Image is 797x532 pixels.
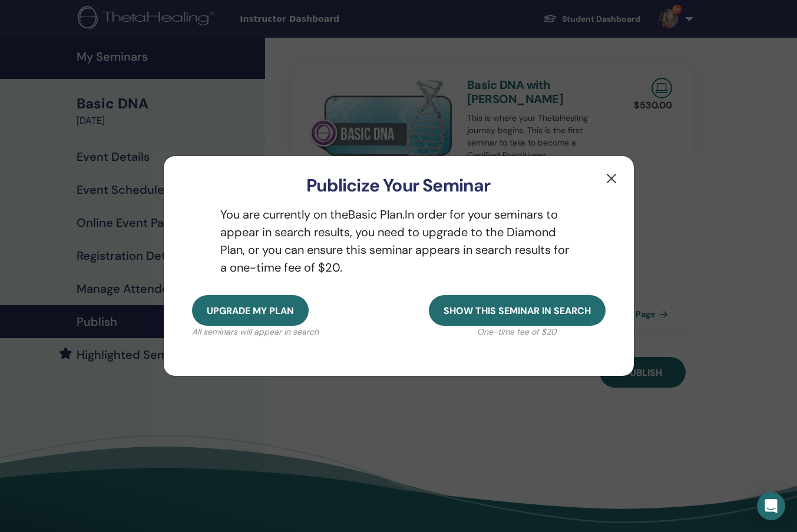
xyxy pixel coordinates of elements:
h3: Publicize Your Seminar [183,175,615,196]
button: Show this seminar in search [429,295,606,326]
p: You are currently on the Basic Plan. In order for your seminars to appear in search results, you ... [192,206,606,276]
span: Show this seminar in search [444,305,591,317]
div: Open Intercom Messenger [757,492,785,520]
span: Upgrade my plan [207,305,294,317]
p: All seminars will appear in search [192,326,319,338]
button: Upgrade my plan [192,295,309,326]
p: One-time fee of $20 [429,326,606,338]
